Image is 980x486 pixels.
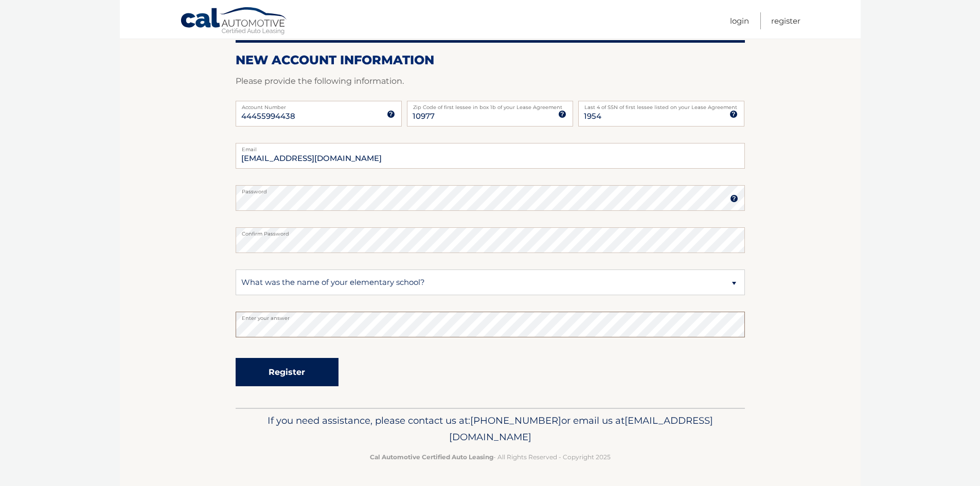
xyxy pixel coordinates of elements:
label: Enter your answer [236,312,745,320]
label: Zip Code of first lessee in box 1b of your Lease Agreement [407,101,573,109]
h2: New Account Information [236,52,745,68]
label: Confirm Password [236,227,745,236]
img: tooltip.svg [729,110,738,118]
input: SSN or EIN (last 4 digits only) [578,101,744,127]
p: If you need assistance, please contact us at: or email us at [242,412,738,445]
a: Login [730,12,749,29]
a: Register [771,12,800,29]
label: Password [236,185,745,193]
input: Email [236,143,745,169]
p: - All Rights Reserved - Copyright 2025 [242,452,738,462]
p: Please provide the following information. [236,74,745,88]
img: tooltip.svg [558,110,566,118]
button: Register [236,358,338,386]
a: Cal Automotive [180,7,288,37]
input: Zip Code [407,101,573,127]
strong: Cal Automotive Certified Auto Leasing [370,453,493,461]
span: [PHONE_NUMBER] [470,415,561,426]
label: Email [236,143,745,151]
img: tooltip.svg [730,194,738,203]
img: tooltip.svg [387,110,395,118]
span: [EMAIL_ADDRESS][DOMAIN_NAME] [449,415,713,443]
label: Account Number [236,101,402,109]
input: Account Number [236,101,402,127]
label: Last 4 of SSN of first lessee listed on your Lease Agreement [578,101,744,109]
